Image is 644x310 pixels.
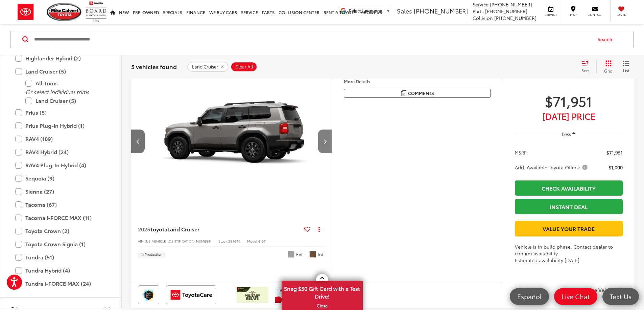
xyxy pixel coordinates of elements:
[15,107,106,119] label: Prius (5)
[344,89,491,98] button: Comments
[602,288,639,305] a: Text Us
[187,62,229,72] button: remove Land%20Cruiser
[510,288,549,305] a: Español
[559,128,579,140] button: Less
[494,15,536,21] span: [PHONE_NUMBER]
[15,186,106,198] label: Sienna (27)
[318,251,325,258] span: Int.
[313,223,325,235] button: Actions
[15,160,106,171] label: RAV4 Plug-In Hybrid (4)
[138,225,302,233] a: 2025ToyotaLand Cruiser
[515,164,590,171] button: Add. Available Toyota Offers:
[344,79,491,84] h4: More Details
[581,67,589,73] span: Sort
[515,164,589,171] span: Add. Available Toyota Offers:
[296,251,304,258] span: Ext.
[514,292,545,301] span: Español
[473,15,493,21] span: Collision
[578,60,596,74] button: Select sort value
[25,78,106,89] label: All Trims
[231,62,257,72] button: Clear All
[490,1,532,8] span: [PHONE_NUMBER]
[401,90,406,96] img: Comments
[558,292,593,301] span: Live Chat
[25,95,106,107] label: Land Cruiser (5)
[397,6,412,15] span: Sales
[591,31,622,48] button: Search
[604,68,613,74] span: Grid
[145,238,212,244] span: [US_VEHICLE_IDENTIFICATION_NUMBER]
[386,8,390,13] span: ▼
[15,225,106,237] label: Toyota Crown (2)
[15,66,106,78] label: Land Cruiser (5)
[515,92,623,109] span: $71,951
[288,251,294,258] span: Meteor Shower
[15,252,106,263] label: Tundra (51)
[130,66,332,217] div: 2025 Toyota Land Cruiser Land Cruiser 4
[618,60,635,74] button: List View
[228,238,240,244] span: 254640
[609,164,623,171] span: $1,000
[309,251,316,258] span: Java Leather
[15,265,106,277] label: Tundra Hybrid (4)
[15,199,106,211] label: Tacoma (67)
[139,287,158,303] img: Toyota Safety Sense Mike Calvert Toyota Houston TX
[566,12,580,17] span: Map
[318,226,320,232] span: dropdown dots
[588,12,603,17] span: Contact
[33,31,591,48] input: Search by Make, Model, or Keyword
[275,287,307,303] img: /static/brand-toyota/National_Assets/toyota-college-grad.jpeg?height=48
[15,146,106,158] label: RAV4 Hybrid (24)
[15,173,106,185] label: Sequoia (9)
[515,243,623,263] div: Vehicle is in build phase. Contact dealer to confirm availability. Estimated availability [DATE]
[623,67,629,73] span: List
[318,130,332,153] button: Next image
[15,133,106,145] label: RAV4 (109)
[192,64,218,69] span: Land Cruiser
[15,238,106,250] label: Toyota Crown Signia (1)
[282,281,362,302] span: Snag $50 Gift Card with a Test Drive!
[247,238,258,244] span: Model:
[167,287,215,303] img: ToyotaCare Mike Calvert Toyota Houston TX
[15,212,106,224] label: Tacoma i-FORCE MAX (11)
[485,8,527,15] span: [PHONE_NUMBER]
[515,149,528,156] span: MSRP:
[596,60,618,74] button: Grid View
[554,288,597,305] a: Live Chat
[167,225,199,233] span: Land Cruiser
[414,6,468,15] span: [PHONE_NUMBER]
[543,12,558,17] span: Service
[131,130,145,153] button: Previous image
[515,113,623,119] span: [DATE] PRICE
[258,238,266,244] span: 6167
[15,53,106,64] label: Highlander Hybrid (2)
[237,287,268,303] img: /static/brand-toyota/National_Assets/toyota-military-rebate.jpeg?height=48
[562,131,571,137] span: Less
[131,62,177,71] span: 5 vehicles found
[515,199,623,214] a: Instant Deal
[515,180,623,196] a: Check Availability
[138,225,150,233] span: 2025
[218,238,228,244] span: Stock:
[15,120,106,132] label: Prius Plug-in Hybrid (1)
[141,253,162,256] span: In Production
[15,278,106,290] label: Tundra i-FORCE MAX (24)
[515,221,623,236] a: Value Your Trade
[25,88,89,96] i: Or select individual trims
[130,66,332,217] img: 2025 Toyota Land Cruiser FT4WD
[47,3,82,21] img: Mike Calvert Toyota
[606,149,623,156] span: $71,951
[473,1,488,8] span: Service
[130,66,332,217] a: 2025 Toyota Land Cruiser FT4WD2025 Toyota Land Cruiser FT4WD2025 Toyota Land Cruiser FT4WD2025 To...
[408,90,434,96] span: Comments
[614,12,629,17] span: Saved
[235,64,253,69] span: Clear All
[384,8,384,13] span: ​
[150,225,167,233] span: Toyota
[575,287,628,294] label: Compare Vehicle
[473,8,484,15] span: Parts
[606,292,635,301] span: Text Us
[138,238,145,244] span: VIN:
